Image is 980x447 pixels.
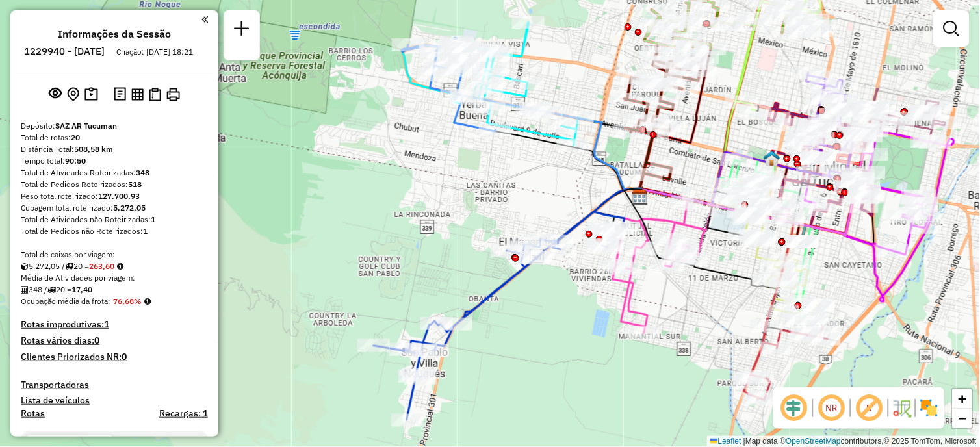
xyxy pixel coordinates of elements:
div: Cubagem total roteirizado: [21,202,208,214]
i: Total de rotas [47,286,56,294]
button: Centralizar mapa no depósito ou ponto de apoio [64,84,82,105]
span: − [959,410,967,426]
span: Ocultar NR [816,392,847,424]
strong: 76,68% [113,296,142,306]
div: Tempo total: [21,155,208,167]
strong: 20 [71,133,80,142]
div: Total de caixas por viagem: [21,249,208,261]
button: Visualizar relatório de Roteirização [129,85,146,103]
a: Zoom out [953,409,972,428]
span: Ocupação média da frota: [21,296,110,306]
span: + [959,390,967,407]
i: Total de rotas [65,262,73,270]
img: SAZ AR Tucuman [632,189,649,206]
i: Cubagem total roteirizado [21,262,29,270]
div: Map data © contributors,© 2025 TomTom, Microsoft [707,436,980,447]
h6: 1229940 - [DATE] [24,45,105,57]
strong: 1 [143,226,148,236]
div: Total de Pedidos Roteirizados: [21,179,208,190]
div: Total de Atividades não Roteirizadas: [21,214,208,225]
button: Logs desbloquear sessão [111,84,129,105]
h4: Recargas: 1 [159,408,208,419]
button: Visualizar Romaneio [146,85,164,104]
strong: 127.700,93 [98,191,140,201]
span: | [743,437,745,446]
a: Leaflet [710,437,741,446]
i: Total de Atividades [21,286,29,294]
strong: 90:50 [65,156,86,166]
strong: 0 [94,335,99,346]
button: Imprimir Rotas [164,85,183,104]
img: Exibir/Ocultar setores [919,398,940,418]
strong: 1 [151,214,155,224]
span: Exibir rótulo [854,392,885,424]
strong: 348 [136,168,149,177]
h4: Rotas improdutivas: [21,319,208,330]
strong: 263,60 [89,261,114,271]
strong: 0 [122,351,127,363]
div: Média de Atividades por viagem: [21,272,208,284]
h4: Informações da Sessão [58,28,171,40]
div: Total de rotas: [21,132,208,144]
strong: 508,58 km [74,144,113,154]
a: Zoom in [953,389,972,409]
strong: SAZ AR Tucuman [55,121,117,131]
strong: 5.272,05 [113,203,146,212]
h4: Rotas vários dias: [21,335,208,346]
button: Exibir sessão original [46,84,64,105]
div: 5.272,05 / 20 = [21,261,208,272]
div: Total de Atividades Roteirizadas: [21,167,208,179]
img: Fluxo de ruas [892,398,912,418]
strong: 1 [104,318,109,330]
div: 348 / 20 = [21,284,208,296]
div: Peso total roteirizado: [21,190,208,202]
a: Clique aqui para minimizar o painel [201,12,208,27]
i: Meta Caixas/viagem: 304,19 Diferença: -40,59 [117,262,123,270]
div: Total de Pedidos não Roteirizados: [21,225,208,237]
a: Rotas [21,408,45,419]
strong: 17,40 [71,285,92,294]
h4: Clientes Priorizados NR: [21,351,208,363]
img: UDC - Tucuman [764,150,780,167]
a: OpenStreetMap [786,437,842,446]
strong: 518 [128,179,142,189]
div: Criação: [DATE] 18:21 [111,46,198,58]
h4: Transportadoras [21,379,208,390]
h4: Lista de veículos [21,395,208,406]
div: Distância Total: [21,144,208,155]
div: Depósito: [21,120,208,132]
button: Painel de Sugestão [82,84,101,105]
span: Ocultar deslocamento [779,392,810,424]
em: Média calculada utilizando a maior ocupação (%Peso ou %Cubagem) de cada rota da sessão. Rotas cro... [144,298,151,305]
a: Nova sessão e pesquisa [229,16,255,45]
a: Exibir filtros [938,16,964,42]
